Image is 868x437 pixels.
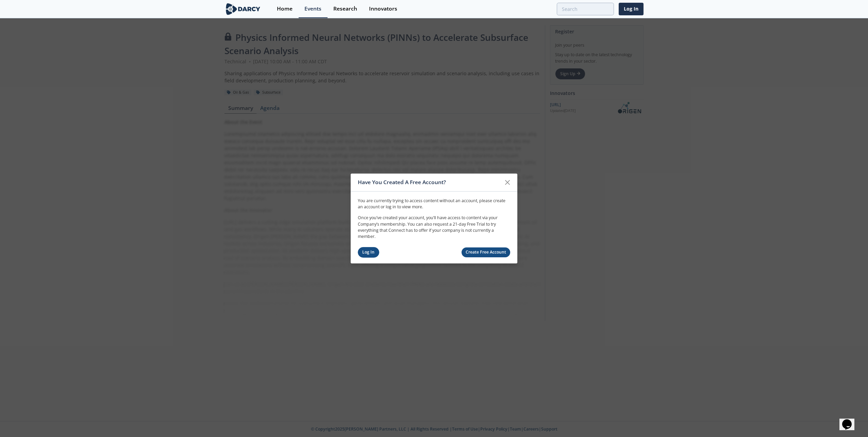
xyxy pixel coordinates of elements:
input: Advanced Search [557,3,614,15]
div: Innovators [369,6,397,12]
a: Log In [619,3,644,15]
a: Log In [358,247,379,258]
iframe: chat widget [839,410,861,430]
img: logo-wide.svg [224,3,262,15]
a: Create Free Account [462,247,511,257]
div: Events [304,6,321,12]
p: You are currently trying to access content without an account, please create an account or log in... [358,197,510,210]
div: Research [333,6,357,12]
div: Home [277,6,293,12]
div: Have You Created A Free Account? [358,176,501,189]
p: Once you’ve created your account, you’ll have access to content via your Company’s membership. Yo... [358,215,510,240]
